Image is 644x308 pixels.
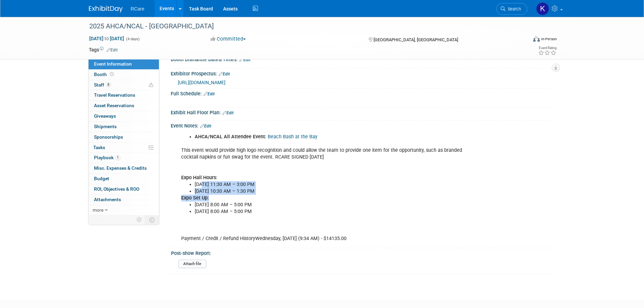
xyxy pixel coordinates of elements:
a: Search [496,3,527,15]
a: Misc. Expenses & Credits [89,163,159,173]
span: [GEOGRAPHIC_DATA], [GEOGRAPHIC_DATA] [374,37,458,42]
div: Post-show Report: [171,248,552,257]
button: Committed [208,35,248,43]
b: Expo Set Up: [181,195,209,201]
span: Sponsorships [94,134,123,140]
span: RCare [131,6,144,11]
span: [DATE] [DATE] [89,35,124,42]
div: Exhibitor Prospectus: [171,69,555,77]
img: Khalen Ryberg [536,2,549,15]
a: Edit [200,124,211,128]
a: Asset Reservations [89,101,159,111]
span: Potential Scheduling Conflict -- at least one attendee is tagged in another overlapping event. [149,82,153,88]
a: Edit [222,111,234,115]
a: Staff8 [89,80,159,90]
span: 1 [115,155,120,160]
a: Sponsorships [89,132,159,142]
a: Edit [106,48,118,52]
div: This event would provide high logo recognition and could allow the team to provide one item for t... [176,130,481,245]
td: Tags [89,46,118,53]
div: Event Rating [538,46,556,50]
a: Edit [204,92,215,96]
span: Attachments [94,197,121,202]
span: 8 [106,82,111,87]
a: Travel Reservations [89,90,159,100]
div: Exhibit Hall Floor Plan: [171,108,555,116]
span: Shipments [94,124,117,129]
a: more [89,205,159,215]
a: Tasks [89,143,159,153]
a: Edit [239,57,251,62]
div: 2025 AHCA/NCAL - [GEOGRAPHIC_DATA] [87,20,517,32]
a: [URL][DOMAIN_NAME] [178,80,225,85]
a: Booth [89,70,159,80]
a: Budget [89,174,159,184]
img: Format-Inperson.png [533,36,540,42]
span: more [93,207,103,213]
span: Staff [94,82,111,88]
a: ROI, Objectives & ROO [89,184,159,194]
li: [DATE] 8:00 AM – 5:00 PM [195,202,477,208]
li: [DATE] 10:30 AM – 1:30 PM [195,188,477,195]
span: Tasks [93,145,105,150]
a: Event Information [89,59,159,69]
span: to [103,36,110,41]
span: Event Information [94,61,132,67]
li: [DATE] 11:30 AM – 3:00 PM [195,181,477,188]
span: Asset Reservations [94,103,134,108]
td: Personalize Event Tab Strip [134,215,145,224]
div: Full Schedule: [171,89,555,97]
img: ExhibitDay [89,6,123,13]
a: Beach Bash at the Bay [268,134,317,140]
a: Playbook1 [89,153,159,163]
td: Toggle Event Tabs [145,215,159,224]
span: Travel Reservations [94,92,135,98]
span: ROI, Objectives & ROO [94,186,139,192]
span: (4 days) [125,37,140,41]
a: Giveaways [89,111,159,121]
span: Booth not reserved yet [109,72,115,77]
b: Expo Hall Hours: [181,175,217,181]
div: Event Notes: [171,121,555,129]
li: [DATE] 8:00 AM – 5:00 PM [195,208,477,215]
span: Misc. Expenses & Credits [94,165,147,171]
div: In-Person [541,37,557,42]
div: Event Format [487,35,557,45]
span: Giveaways [94,113,116,119]
span: Playbook [94,155,120,160]
span: Budget [94,176,109,181]
span: Search [505,6,521,11]
a: Edit [219,72,230,76]
b: AHCA/NCAL All Attendee Event: [195,134,266,140]
a: Attachments [89,195,159,205]
span: Booth [94,72,115,77]
a: Shipments [89,122,159,132]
